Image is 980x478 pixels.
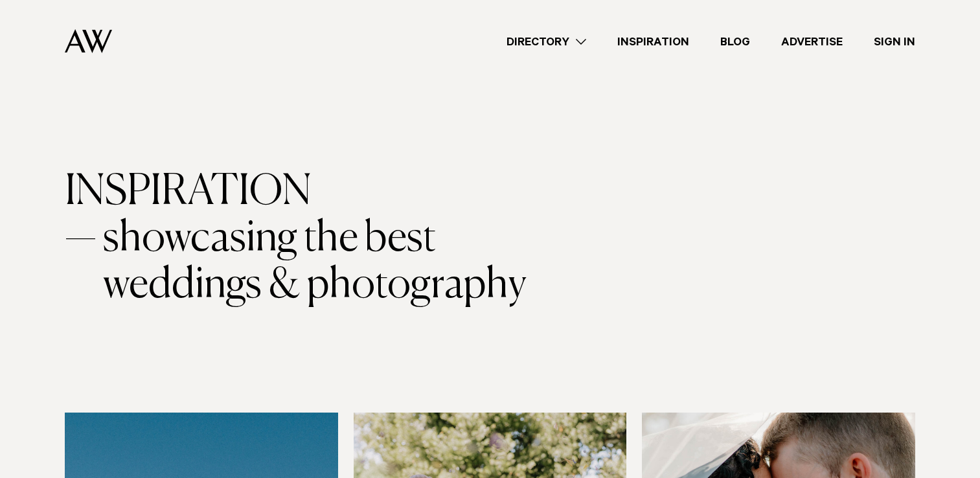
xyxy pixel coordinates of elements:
a: Inspiration [602,33,705,51]
span: showcasing the best weddings & photography [103,216,583,309]
img: Auckland Weddings Logo [65,29,112,53]
a: Blog [705,33,766,51]
a: Sign In [858,33,931,51]
span: — [65,216,97,309]
a: Advertise [766,33,858,51]
a: Directory [491,33,602,51]
h1: INSPIRATION [65,169,915,309]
